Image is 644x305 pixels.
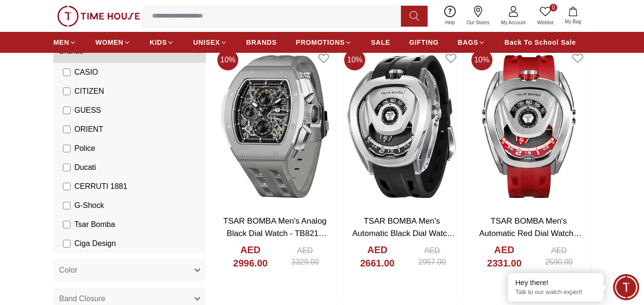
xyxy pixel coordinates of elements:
span: My Account [497,19,530,26]
p: Talk to our watch expert! [515,288,596,296]
a: 0Wishlist [532,4,559,28]
a: Help [440,4,461,28]
button: My Bag [559,5,587,27]
a: Our Stores [461,4,495,28]
input: Police [63,145,71,152]
span: 0 [550,4,557,11]
span: 10 % [344,49,365,70]
span: 10 % [217,49,238,70]
span: Back To School Sale [504,38,576,47]
a: WOMEN [95,34,131,51]
h4: AED 2661.00 [350,243,405,270]
a: Back To School Sale [504,34,576,51]
span: CITIZEN [74,86,104,97]
span: UNISEX [193,38,220,47]
a: TSAR BOMBA Men's Automatic Red Dial Watch - TB8213A-04 SET [479,216,582,250]
span: Band Closure [59,293,105,305]
span: Wishlist [533,19,557,26]
input: CERRUTI 1881 [63,183,71,190]
div: AED 3329.00 [284,245,327,268]
button: Color [53,259,206,282]
span: GIFTING [409,38,439,47]
span: PROMOTIONS [296,38,345,47]
a: PROMOTIONS [296,34,352,51]
input: CITIZEN [63,88,71,95]
input: GUESS [63,107,71,114]
span: Color [59,265,77,276]
span: Ducati [74,162,96,173]
input: ORIENT [63,126,71,133]
input: G-Shock [63,202,71,209]
span: My Bag [561,18,585,25]
span: G-Shock [74,200,104,211]
a: MEN [53,34,76,51]
h4: AED 2331.00 [477,243,532,270]
div: AED 2957.00 [410,245,454,268]
input: CASIO [63,69,71,76]
span: ORIENT [74,124,103,135]
a: BAGS [458,34,485,51]
div: AED 2590.00 [537,245,581,268]
span: CERRUTI 1881 [74,181,127,192]
img: TSAR BOMBA Men's Analog Black Dial Watch - TB8214 C-Grey [214,46,336,207]
a: TSAR BOMBA Men's Analog Black Dial Watch - TB8214 C-Grey [223,216,327,250]
span: MEN [53,38,69,47]
img: ... [57,6,140,27]
span: Ciga Design [74,238,116,249]
div: Chat Widget [613,274,639,300]
span: BAGS [458,38,478,47]
a: BRANDS [246,34,277,51]
span: SALE [371,38,390,47]
span: 10 % [471,49,492,70]
span: Help [441,19,459,26]
a: UNISEX [193,34,227,51]
input: Ciga Design [63,240,71,247]
span: WOMEN [95,38,123,47]
span: Police [74,143,95,154]
input: Ducati [63,164,71,171]
span: Our Stores [463,19,493,26]
div: Hey there! [515,278,596,287]
span: KIDS [150,38,167,47]
span: Tsar Bomba [74,219,115,230]
img: TSAR BOMBA Men's Automatic Black Dial Watch - TB8213A-06 SET [340,46,463,207]
a: GIFTING [409,34,439,51]
a: TSAR BOMBA Men's Automatic Black Dial Watch - TB8213A-06 SET [352,216,455,250]
span: GUESS [74,105,101,116]
a: SALE [371,34,390,51]
a: KIDS [150,34,174,51]
img: TSAR BOMBA Men's Automatic Red Dial Watch - TB8213A-04 SET [468,46,590,207]
h4: AED 2996.00 [223,243,278,270]
span: BRANDS [246,38,277,47]
input: Tsar Bomba [63,221,71,228]
span: CASIO [74,67,98,78]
